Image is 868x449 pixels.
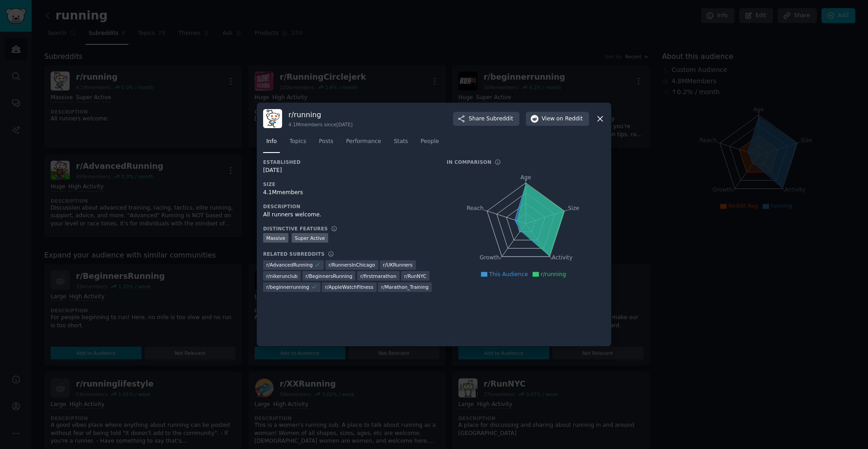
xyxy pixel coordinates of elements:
[343,134,384,153] a: Performance
[263,233,288,243] div: Massive
[289,138,306,146] span: Topics
[266,262,313,268] span: r/ AdvancedRunning
[420,138,439,146] span: People
[394,138,408,146] span: Stats
[480,255,500,261] tspan: Growth
[263,167,434,175] div: [DATE]
[557,115,583,123] span: on Reddit
[542,115,583,123] span: View
[520,174,531,181] tspan: Age
[263,181,434,187] h3: Size
[288,121,353,128] div: 4.1M members since [DATE]
[469,115,513,123] span: Share
[319,138,333,146] span: Posts
[266,138,277,146] span: Info
[360,273,396,279] span: r/ firstmarathon
[346,138,381,146] span: Performance
[263,134,280,153] a: Info
[288,110,353,119] h3: r/ running
[263,159,434,165] h3: Established
[263,251,325,257] h3: Related Subreddits
[447,159,491,165] h3: In Comparison
[263,189,434,197] div: 4.1M members
[467,205,484,211] tspan: Reach
[381,284,429,290] span: r/ Marathon_Training
[489,271,528,277] span: This Audience
[329,262,375,268] span: r/ RunnersInChicago
[391,134,411,153] a: Stats
[263,109,282,128] img: running
[541,271,566,277] span: r/running
[417,134,442,153] a: People
[263,211,434,219] div: All runners welcome.
[568,205,579,211] tspan: Size
[325,284,373,290] span: r/ AppleWatchFitness
[552,255,573,261] tspan: Activity
[526,112,589,126] button: Viewon Reddit
[292,233,328,243] div: Super Active
[306,273,353,279] span: r/ BeginnersRunning
[263,203,434,210] h3: Description
[316,134,336,153] a: Posts
[266,273,297,279] span: r/ nikerunclub
[404,273,426,279] span: r/ RunNYC
[266,284,309,290] span: r/ beginnerrunning
[383,262,412,268] span: r/ UKRunners
[263,225,328,232] h3: Distinctive Features
[453,112,519,126] button: ShareSubreddit
[286,134,309,153] a: Topics
[486,115,513,123] span: Subreddit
